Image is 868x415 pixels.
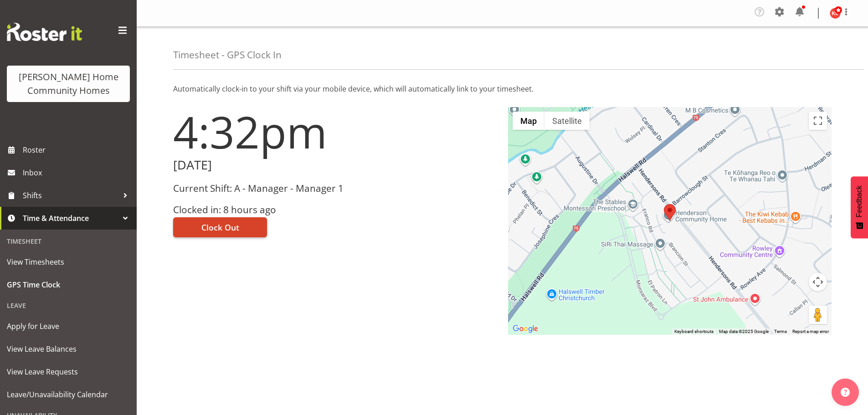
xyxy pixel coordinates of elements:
span: Inbox [23,166,132,179]
button: Show street map [513,112,544,130]
button: Drag Pegman onto the map to open Street View [809,306,827,324]
button: Toggle fullscreen view [809,112,827,130]
a: Leave/Unavailability Calendar [2,383,134,406]
span: View Leave Balances [7,342,130,356]
span: Leave/Unavailability Calendar [7,388,130,401]
a: Terms (opens in new tab) [774,329,787,334]
span: Clock Out [201,221,239,233]
a: Report a map error [792,329,829,334]
img: Rosterit website logo [7,23,82,41]
div: [PERSON_NAME] Home Community Homes [16,70,121,97]
span: Feedback [855,185,863,217]
a: Apply for Leave [2,315,134,338]
span: Roster [23,143,132,157]
span: View Timesheets [7,255,130,269]
span: GPS Time Clock [7,278,130,292]
button: Show satellite imagery [544,112,590,130]
a: View Timesheets [2,251,134,273]
span: Map data ©2025 Google [719,329,769,334]
h4: Timesheet - GPS Clock In [173,50,282,60]
button: Feedback - Show survey [851,176,868,238]
h2: [DATE] [173,158,497,172]
button: Clock Out [173,217,267,237]
span: View Leave Requests [7,365,130,379]
a: GPS Time Clock [2,273,134,296]
span: Shifts [23,189,118,202]
h3: Current Shift: A - Manager - Manager 1 [173,183,497,194]
a: View Leave Balances [2,338,134,360]
button: Keyboard shortcuts [674,328,714,335]
span: Time & Attendance [23,211,118,225]
img: kirsty-crossley8517.jpg [830,8,841,19]
h1: 4:32pm [173,107,497,156]
p: Automatically clock-in to your shift via your mobile device, which will automatically link to you... [173,83,832,94]
h3: Clocked in: 8 hours ago [173,205,497,215]
div: Leave [2,296,134,315]
div: Timesheet [2,232,134,251]
a: Open this area in Google Maps (opens a new window) [510,323,540,335]
a: View Leave Requests [2,360,134,383]
span: Apply for Leave [7,319,130,333]
img: Google [510,323,540,335]
img: help-xxl-2.png [841,388,850,397]
button: Map camera controls [809,273,827,291]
